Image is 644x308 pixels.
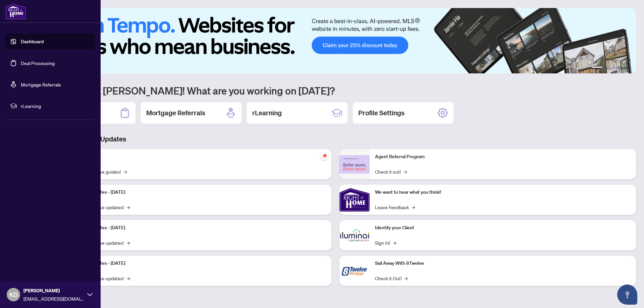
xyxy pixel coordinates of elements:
p: Identify your Client [375,224,631,232]
a: Dashboard [21,39,44,45]
h1: Welcome back [PERSON_NAME]! What are you working on [DATE]? [35,84,636,97]
a: Deal Processing [21,60,55,66]
p: Sail Away With 8Twelve [375,260,631,267]
span: [EMAIL_ADDRESS][DOMAIN_NAME] [23,295,84,302]
span: [PERSON_NAME] [23,287,84,294]
p: We want to hear what you think! [375,189,631,196]
button: 6 [627,67,629,69]
span: pushpin [321,152,329,160]
a: Check it Out!→ [375,274,408,282]
a: Mortgage Referrals [21,81,61,87]
span: KD [9,290,18,299]
p: Platform Updates - [DATE] [70,224,326,232]
p: Self-Help [70,153,326,161]
a: Leave Feedback→ [375,203,415,211]
img: Slide 0 [35,8,636,73]
span: → [412,203,415,211]
h2: Profile Settings [358,108,405,118]
h3: Brokerage & Industry Updates [35,134,636,144]
img: Sail Away With 8Twelve [339,256,370,286]
img: Agent Referral Program [339,155,370,174]
p: Platform Updates - [DATE] [70,189,326,196]
span: → [126,274,130,282]
button: 3 [610,67,613,69]
img: Identify your Client [339,220,370,250]
button: 2 [605,67,608,69]
span: → [123,168,127,175]
button: 1 [592,67,602,69]
span: → [126,239,130,246]
p: Agent Referral Program [375,153,631,161]
span: → [404,168,407,175]
img: logo [5,3,26,19]
button: 5 [621,67,624,69]
span: → [393,239,396,246]
img: We want to hear what you think! [339,185,370,215]
span: → [404,274,408,282]
p: Platform Updates - [DATE] [70,260,326,267]
button: Open asap [617,285,637,305]
a: Sign In!→ [375,239,396,246]
a: Check it out!→ [375,168,407,175]
h2: Mortgage Referrals [146,108,205,118]
span: rLearning [21,102,91,110]
h2: rLearning [252,108,282,118]
button: 4 [616,67,619,69]
span: → [126,203,130,211]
